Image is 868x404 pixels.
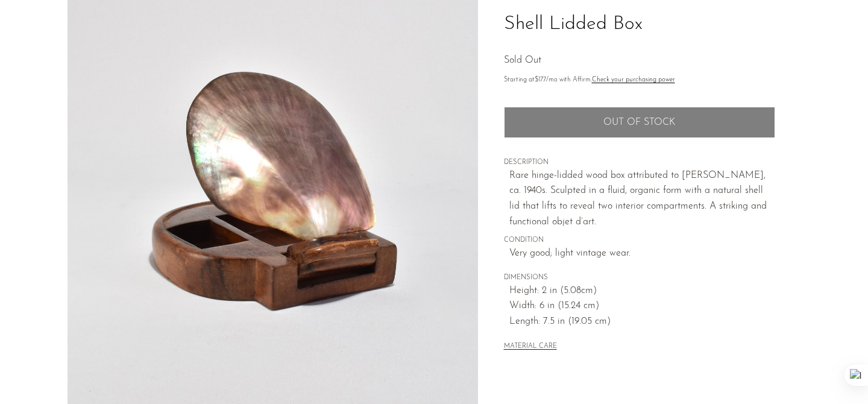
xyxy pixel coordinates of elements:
span: DIMENSIONS [504,273,775,283]
p: Rare hinge-lidded wood box attributed to [PERSON_NAME], ca. 1940s. Sculpted in a fluid, organic f... [509,168,775,230]
span: DESCRIPTION [504,157,775,168]
button: MATERIAL CARE [504,342,557,352]
p: Starting at /mo with Affirm. [504,75,775,86]
span: $177 [535,77,546,83]
a: Check your purchasing power - Learn more about Affirm Financing (opens in modal) [592,77,675,83]
span: Height: 2 in (5.08cm) [509,283,775,299]
span: Sold Out [504,55,541,65]
span: Width: 6 in (15.24 cm) [509,298,775,314]
span: CONDITION [504,235,775,246]
span: Very good; light vintage wear. [509,246,775,262]
h1: Shell Lidded Box [504,9,775,40]
span: Out of stock [603,117,675,128]
span: Length: 7.5 in (19.05 cm) [509,314,775,330]
button: Add to cart [504,107,775,138]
